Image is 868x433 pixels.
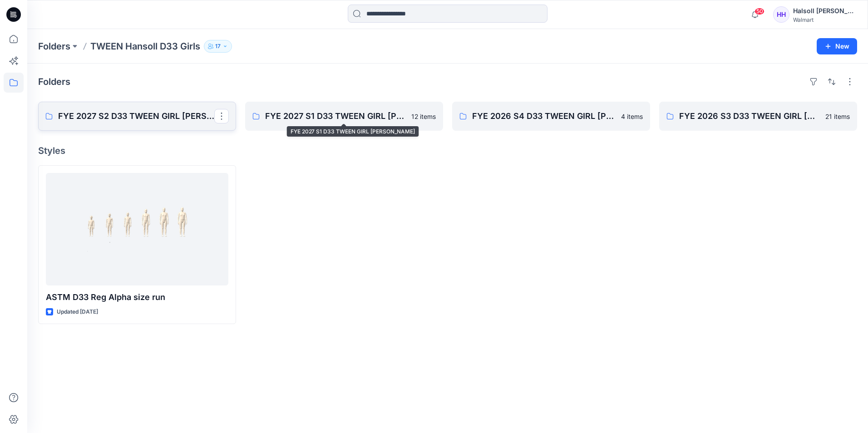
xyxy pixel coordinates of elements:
h4: Styles [38,145,857,156]
h4: Folders [38,76,70,87]
p: 12 items [411,112,436,121]
a: ASTM D33 Reg Alpha size run [46,173,228,285]
span: 50 [755,8,764,15]
p: FYE 2027 S2 D33 TWEEN GIRL [PERSON_NAME] [58,110,214,123]
p: 17 [215,41,221,51]
a: FYE 2026 S4 D33 TWEEN GIRL [PERSON_NAME]4 items [452,102,650,131]
button: 17 [204,40,232,53]
p: 4 items [621,112,643,121]
a: FYE 2027 S1 D33 TWEEN GIRL [PERSON_NAME]12 items [245,102,443,131]
p: ASTM D33 Reg Alpha size run [46,291,228,304]
p: Updated [DATE] [57,307,98,317]
p: FYE 2027 S1 D33 TWEEN GIRL [PERSON_NAME] [265,110,406,123]
a: Folders [38,40,70,53]
div: Halsoll [PERSON_NAME] Girls Design Team [793,5,857,16]
button: New [817,38,857,54]
p: TWEEN Hansoll D33 Girls [90,40,200,53]
p: FYE 2026 S4 D33 TWEEN GIRL [PERSON_NAME] [472,110,616,123]
a: FYE 2027 S2 D33 TWEEN GIRL [PERSON_NAME] [38,102,236,131]
div: HH [773,6,789,23]
a: FYE 2026 S3 D33 TWEEN GIRL [PERSON_NAME]21 items [659,102,857,131]
div: Walmart [793,16,857,23]
p: FYE 2026 S3 D33 TWEEN GIRL [PERSON_NAME] [679,110,820,123]
p: 21 items [825,112,850,121]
